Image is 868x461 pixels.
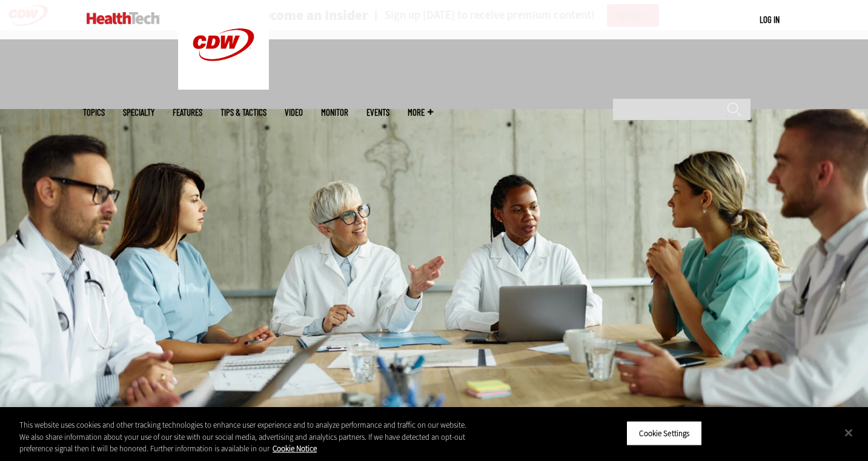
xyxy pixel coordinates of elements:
a: MonITor [321,108,348,117]
a: Features [173,108,202,117]
span: Specialty [123,108,154,117]
a: Tips & Tactics [220,108,267,117]
a: More information about your privacy [273,443,317,454]
span: More [408,108,433,117]
a: Log in [760,14,780,25]
button: Cookie Settings [626,420,702,446]
div: This website uses cookies and other tracking technologies to enhance user experience and to analy... [19,419,477,455]
button: Close [835,419,862,446]
a: CDW [178,80,269,93]
div: User menu [760,13,780,26]
a: Video [285,108,303,117]
span: Topics [83,108,105,117]
img: Home [87,12,160,24]
a: Events [366,108,389,117]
